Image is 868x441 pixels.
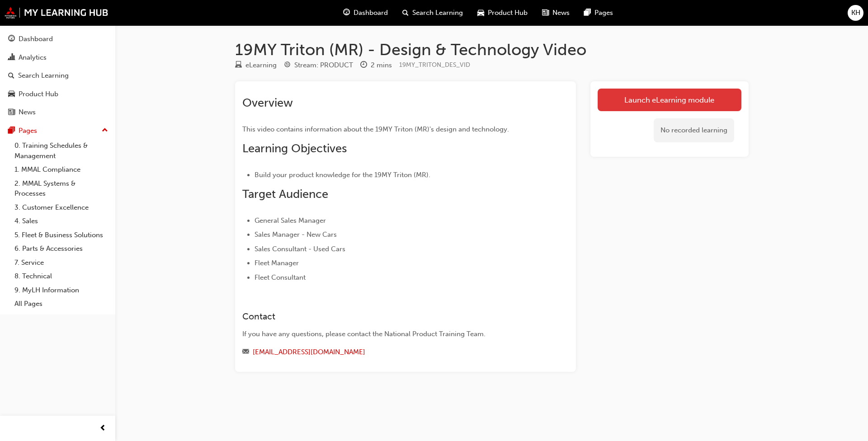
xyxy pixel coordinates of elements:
[470,4,535,22] a: car-iconProduct Hub
[4,122,112,139] button: Pages
[8,54,15,62] span: chart-icon
[412,8,463,18] span: Search Learning
[8,90,15,99] span: car-icon
[99,423,106,434] span: prev-icon
[4,29,112,122] button: DashboardAnalyticsSearch LearningProduct HubNews
[354,8,388,18] span: Dashboard
[18,70,69,81] div: Search Learning
[371,60,392,70] div: 2 mins
[542,7,549,19] span: news-icon
[242,347,536,358] div: Email
[11,228,112,242] a: 5. Fleet & Business Solutions
[11,269,112,283] a: 8. Technical
[235,61,242,70] span: learningResourceType_ELEARNING-icon
[11,242,112,256] a: 6. Parts & Accessories
[477,7,484,19] span: car-icon
[402,7,409,19] span: search-icon
[19,34,53,44] div: Dashboard
[594,8,613,18] span: Pages
[242,96,293,110] span: Overview
[552,8,570,18] span: News
[255,273,306,281] span: Fleet Consultant
[8,35,15,43] span: guage-icon
[360,60,392,71] div: Duration
[360,61,367,70] span: clock-icon
[245,60,277,70] div: eLearning
[4,67,112,84] a: Search Learning
[535,4,577,22] a: news-iconNews
[11,163,112,177] a: 1. MMAL Compliance
[242,141,347,155] span: Learning Objectives
[4,31,112,47] a: Dashboard
[848,5,863,21] button: KH
[11,214,112,228] a: 4. Sales
[395,4,470,22] a: search-iconSearch Learning
[488,8,528,18] span: Product Hub
[284,61,291,70] span: target-icon
[336,4,395,22] a: guage-iconDashboard
[11,256,112,270] a: 7. Service
[4,86,112,103] a: Product Hub
[294,60,353,70] div: Stream: PRODUCT
[253,348,365,356] a: [EMAIL_ADDRESS][DOMAIN_NAME]
[19,89,58,99] div: Product Hub
[4,104,112,121] a: News
[255,245,345,253] span: Sales Consultant - Used Cars
[654,118,734,142] div: No recorded learning
[343,7,350,19] span: guage-icon
[11,139,112,163] a: 0. Training Schedules & Management
[851,8,860,18] span: KH
[584,7,591,19] span: pages-icon
[242,348,249,357] span: email-icon
[242,329,536,339] div: If you have any questions, please contact the National Product Training Team.
[11,177,112,201] a: 2. MMAL Systems & Processes
[242,187,328,201] span: Target Audience
[11,283,112,297] a: 9. MyLH Information
[19,107,36,117] div: News
[102,125,108,136] span: up-icon
[242,311,536,322] h3: Contact
[5,7,108,19] img: mmal
[8,127,15,135] span: pages-icon
[255,216,326,225] span: General Sales Manager
[8,108,15,117] span: news-icon
[255,259,299,267] span: Fleet Manager
[235,60,277,71] div: Type
[399,61,470,69] span: Learning resource code
[4,49,112,66] a: Analytics
[19,126,37,136] div: Pages
[284,60,353,71] div: Stream
[598,89,741,111] a: Launch eLearning module
[242,125,509,133] span: This video contains information about the 19MY Triton (MR)'s design and technology.
[255,230,337,239] span: Sales Manager - New Cars
[235,40,749,60] h1: 19MY Triton (MR) - Design & Technology Video
[19,52,47,63] div: Analytics
[11,297,112,311] a: All Pages
[255,171,430,179] span: Build your product knowledge for the 19MY Triton (MR).
[8,72,14,80] span: search-icon
[11,201,112,215] a: 3. Customer Excellence
[577,4,620,22] a: pages-iconPages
